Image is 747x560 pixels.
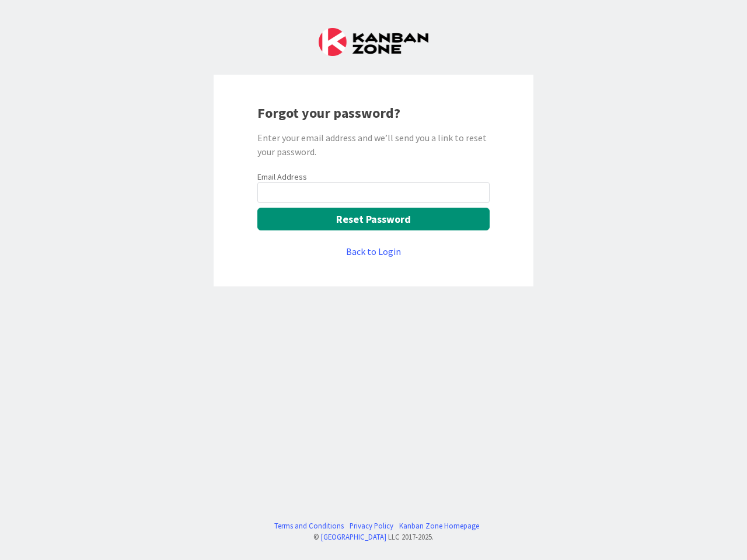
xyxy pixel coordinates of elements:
[399,520,479,531] a: Kanban Zone Homepage
[274,520,344,531] a: Terms and Conditions
[257,131,490,159] div: Enter your email address and we’ll send you a link to reset your password.
[346,244,401,258] a: Back to Login
[257,171,307,182] label: Email Address
[257,208,490,230] button: Reset Password
[319,28,428,56] img: Kanban Zone
[321,532,386,541] a: [GEOGRAPHIC_DATA]
[268,531,479,542] div: © LLC 2017- 2025 .
[350,520,393,531] a: Privacy Policy
[257,104,400,122] b: Forgot your password?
